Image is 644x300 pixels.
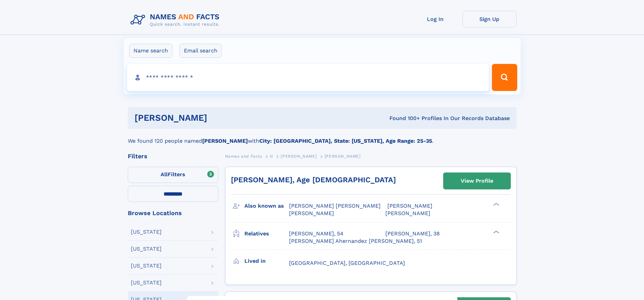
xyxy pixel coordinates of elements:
[244,255,289,267] h3: Lived in
[281,152,317,160] a: [PERSON_NAME]
[444,173,510,189] a: View Profile
[385,210,430,216] span: [PERSON_NAME]
[492,230,500,234] div: ❯
[289,237,422,245] a: [PERSON_NAME] Ahernandez [PERSON_NAME], 51
[129,44,172,58] label: Name search
[131,246,162,252] div: [US_STATE]
[202,138,248,144] b: [PERSON_NAME]
[128,167,218,183] label: Filters
[325,154,361,159] span: [PERSON_NAME]
[289,230,343,237] a: [PERSON_NAME], 54
[231,176,396,184] a: [PERSON_NAME], Age [DEMOGRAPHIC_DATA]
[461,173,493,189] div: View Profile
[492,202,500,207] div: ❯
[161,171,168,178] span: All
[281,154,317,159] span: [PERSON_NAME]
[128,11,225,29] img: Logo Names and Facts
[462,11,517,27] a: Sign Up
[225,152,262,160] a: Names and Facts
[128,129,517,145] div: We found 120 people named with .
[259,138,432,144] b: City: [GEOGRAPHIC_DATA], State: [US_STATE], Age Range: 25-35
[385,230,440,237] a: [PERSON_NAME], 38
[127,64,489,91] input: search input
[270,152,273,160] a: H
[128,153,218,159] div: Filters
[270,154,273,159] span: H
[244,228,289,239] h3: Relatives
[387,203,432,209] span: [PERSON_NAME]
[131,280,162,285] div: [US_STATE]
[289,203,381,209] span: [PERSON_NAME] [PERSON_NAME]
[244,200,289,212] h3: Also known as
[289,210,334,216] span: [PERSON_NAME]
[131,263,162,269] div: [US_STATE]
[298,115,510,122] div: Found 100+ Profiles In Our Records Database
[408,11,462,27] a: Log In
[492,64,517,91] button: Search Button
[289,260,405,266] span: [GEOGRAPHIC_DATA], [GEOGRAPHIC_DATA]
[180,44,222,58] label: Email search
[131,229,162,235] div: [US_STATE]
[135,114,299,122] h1: [PERSON_NAME]
[128,210,218,216] div: Browse Locations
